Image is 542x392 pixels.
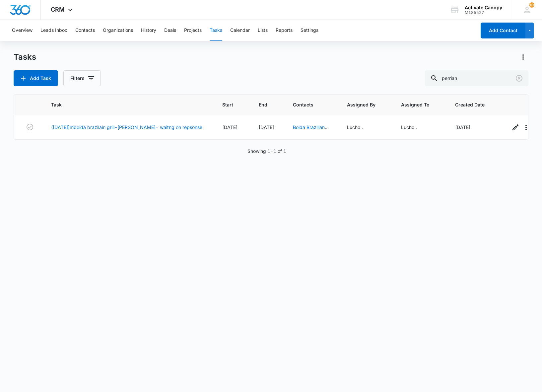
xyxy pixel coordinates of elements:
[247,148,286,155] p: Showing 1-1 of 1
[258,20,268,41] button: Lists
[455,124,470,130] span: [DATE]
[514,73,524,84] button: Clear
[465,10,502,15] div: account id
[518,52,528,62] button: Actions
[529,2,534,8] span: 109
[529,2,534,8] div: notifications count
[51,6,65,13] span: CRM
[401,101,430,108] span: Assigned To
[141,20,156,41] button: History
[347,101,375,108] span: Assigned By
[259,124,274,130] span: [DATE]
[51,124,202,131] a: ([DATE])mboida brazilain grill-[PERSON_NAME]- waitng on repsonse
[259,101,267,108] span: End
[222,101,233,108] span: Start
[401,124,439,131] div: Lucho .
[425,70,528,86] input: Search Tasks
[481,23,525,38] button: Add Contact
[276,20,293,41] button: Reports
[75,20,95,41] button: Contacts
[40,20,67,41] button: Leads Inbox
[164,20,176,41] button: Deals
[293,124,331,144] a: Boida Brazilian Grill- [PERSON_NAME]
[51,101,197,108] span: Task
[465,5,502,10] div: account name
[347,124,385,131] div: Lucho .
[301,20,318,41] button: Settings
[63,70,101,86] button: Filters
[14,52,36,62] h1: Tasks
[184,20,202,41] button: Projects
[103,20,133,41] button: Organizations
[230,20,250,41] button: Calendar
[455,101,485,108] span: Created Date
[222,124,237,130] span: [DATE]
[14,70,58,86] button: Add Task
[293,101,321,108] span: Contacts
[12,20,33,41] button: Overview
[210,20,222,41] button: Tasks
